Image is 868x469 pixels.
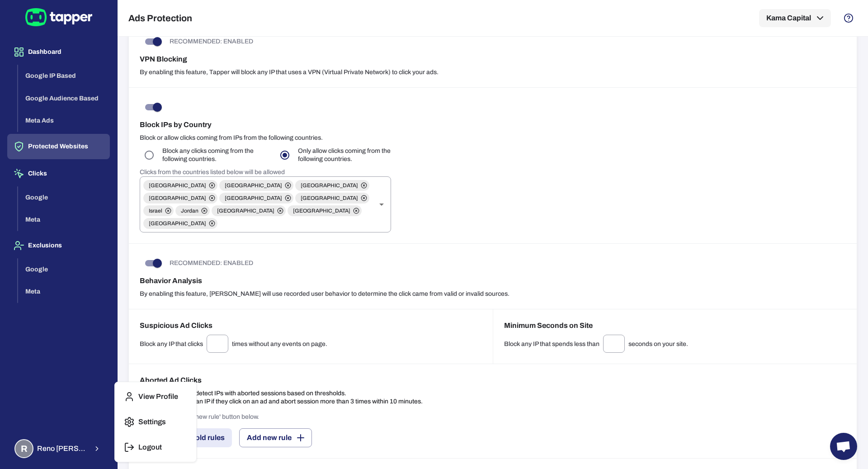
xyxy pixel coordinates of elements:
p: Logout [138,443,162,452]
button: Logout [118,436,193,458]
a: Open chat [830,433,857,460]
button: View Profile [118,386,193,407]
p: Settings [138,417,166,426]
p: View Profile [138,392,178,401]
button: Settings [118,411,193,433]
